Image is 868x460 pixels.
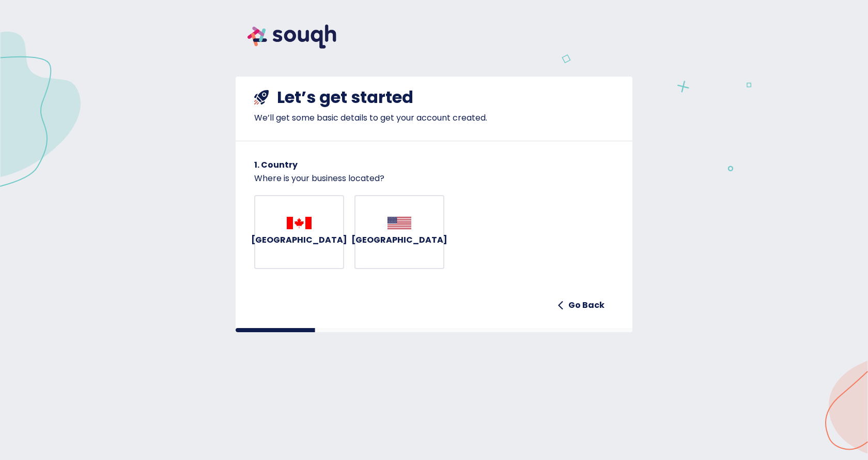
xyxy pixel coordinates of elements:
h4: Let’s get started [277,87,413,108]
h6: [GEOGRAPHIC_DATA] [351,233,447,247]
p: We’ll get some basic details to get your account created. [254,112,614,124]
img: souqh logo [236,12,348,61]
h6: 1. Country [254,158,614,172]
h6: Go Back [568,298,605,313]
p: Where is your business located? [254,172,614,185]
button: [GEOGRAPHIC_DATA] [354,195,444,270]
img: shuttle [254,90,269,105]
button: Go Back [554,295,609,316]
button: [GEOGRAPHIC_DATA] [254,195,344,270]
h6: [GEOGRAPHIC_DATA] [251,233,347,247]
img: Flag_of_Canada.svg [287,217,312,229]
img: Flag_of_the_United_States.svg [388,217,411,229]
